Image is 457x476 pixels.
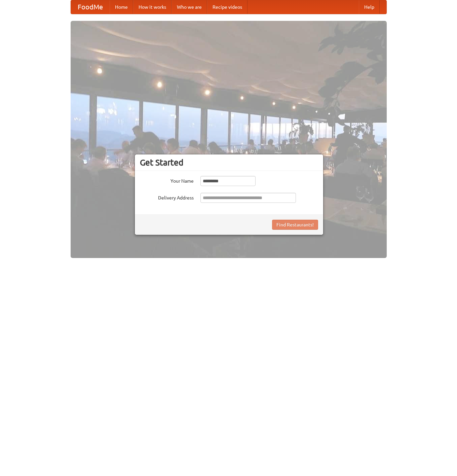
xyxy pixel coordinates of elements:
[272,220,318,230] button: Find Restaurants!
[133,0,172,14] a: How it works
[110,0,133,14] a: Home
[140,193,194,201] label: Delivery Address
[140,176,194,184] label: Your Name
[140,157,318,168] h3: Get Started
[359,0,380,14] a: Help
[207,0,247,14] a: Recipe videos
[71,0,110,14] a: FoodMe
[172,0,207,14] a: Who we are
